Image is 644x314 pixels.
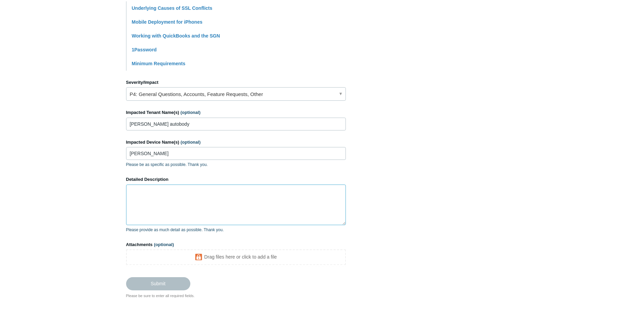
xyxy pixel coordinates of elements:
a: P4: General Questions, Accounts, Feature Requests, Other [126,87,346,101]
a: Mobile Deployment for iPhones [132,19,202,25]
a: Minimum Requirements [132,61,186,66]
a: Underlying Causes of SSL Conflicts [132,5,213,11]
a: Working with QuickBooks and the SGN [132,33,220,39]
span: (optional) [181,140,200,145]
div: Please be sure to enter all required fields. [126,293,346,299]
label: Detailed Description [126,176,346,183]
p: Please be as specific as possible. Thank you. [126,162,346,168]
label: Impacted Tenant Name(s) [126,109,346,116]
span: (optional) [154,242,174,247]
label: Severity/Impact [126,79,346,86]
label: Impacted Device Name(s) [126,139,346,146]
span: (optional) [181,110,200,115]
label: Attachments [126,241,346,248]
input: Submit [126,277,190,290]
a: 1Password [132,47,157,52]
p: Please provide as much detail as possible. Thank you. [126,227,346,233]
